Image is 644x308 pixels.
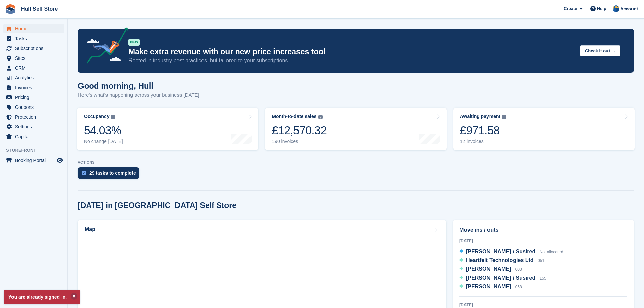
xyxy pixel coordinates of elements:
[15,122,55,132] span: Settings
[3,102,64,112] a: menu
[272,123,327,137] div: £12,570.32
[466,257,534,263] span: Heartfelt Technologies Ltd
[78,91,199,99] p: Here's what's happening across your business [DATE]
[460,114,501,119] div: Awaiting payment
[459,302,627,308] div: [DATE]
[272,139,327,144] div: 190 invoices
[15,132,55,141] span: Capital
[15,156,55,165] span: Booking Portal
[613,5,619,12] img: Hull Self Store
[56,156,64,164] a: Preview store
[459,247,563,256] a: [PERSON_NAME] / Susired Not allocated
[3,53,64,63] a: menu
[3,34,64,43] a: menu
[459,274,546,283] a: [PERSON_NAME] / Susired 155
[82,171,86,175] img: task-75834270c22a3079a89374b754ae025e5fb1db73e45f91037f5363f120a921f8.svg
[597,5,606,12] span: Help
[81,27,128,66] img: price-adjustments-announcement-icon-8257ccfd72463d97f412b2fc003d46551f7dbcb40ab6d574587a9cd5c0d94...
[89,170,136,176] div: 29 tasks to complete
[466,284,511,289] span: [PERSON_NAME]
[3,122,64,132] a: menu
[78,167,143,182] a: 29 tasks to complete
[128,57,575,64] p: Rooted in industry best practices, but tailored to your subscriptions.
[460,139,506,144] div: 12 invoices
[3,44,64,53] a: menu
[459,283,522,291] a: [PERSON_NAME] 058
[78,81,199,90] h1: Good morning, Hull
[84,123,123,137] div: 54.03%
[15,53,55,63] span: Sites
[3,73,64,82] a: menu
[15,93,55,102] span: Pricing
[466,248,535,254] span: [PERSON_NAME] / Susired
[15,24,55,33] span: Home
[15,73,55,82] span: Analytics
[15,34,55,43] span: Tasks
[84,139,123,144] div: No change [DATE]
[15,63,55,73] span: CRM
[6,147,67,154] span: Storefront
[3,24,64,33] a: menu
[15,112,55,122] span: Protection
[3,132,64,141] a: menu
[459,265,522,274] a: [PERSON_NAME] 003
[5,4,16,14] img: stora-icon-8386f47178a22dfd0bd8f6a31ec36ba5ce8667c1dd55bd0f319d3a0aa187defe.svg
[502,115,506,119] img: icon-info-grey-7440780725fd019a000dd9b08b2336e03edf1995a4989e88bcd33f0948082b44.svg
[15,83,55,92] span: Invoices
[15,44,55,53] span: Subscriptions
[15,102,55,112] span: Coupons
[580,45,620,56] button: Check it out →
[459,238,627,244] div: [DATE]
[466,266,511,272] span: [PERSON_NAME]
[538,258,544,263] span: 051
[78,160,634,165] p: ACTIONS
[272,114,316,119] div: Month-to-date sales
[564,5,577,12] span: Create
[459,256,544,265] a: Heartfelt Technologies Ltd 051
[18,3,61,15] a: Hull Self Store
[78,201,236,210] h2: [DATE] in [GEOGRAPHIC_DATA] Self Store
[3,63,64,73] a: menu
[460,123,506,137] div: £971.58
[3,156,64,165] a: menu
[111,115,115,119] img: icon-info-grey-7440780725fd019a000dd9b08b2336e03edf1995a4989e88bcd33f0948082b44.svg
[318,115,323,119] img: icon-info-grey-7440780725fd019a000dd9b08b2336e03edf1995a4989e88bcd33f0948082b44.svg
[620,6,638,13] span: Account
[4,290,80,304] p: You are already signed in.
[540,276,546,281] span: 155
[515,267,522,272] span: 003
[3,93,64,102] a: menu
[265,108,446,150] a: Month-to-date sales £12,570.32 190 invoices
[3,112,64,122] a: menu
[459,226,627,234] h2: Move ins / outs
[3,83,64,92] a: menu
[77,108,258,150] a: Occupancy 54.03% No change [DATE]
[453,108,635,150] a: Awaiting payment £971.58 12 invoices
[84,114,109,119] div: Occupancy
[540,250,563,254] span: Not allocated
[128,39,140,46] div: NEW
[85,226,95,232] h2: Map
[128,47,575,57] p: Make extra revenue with our new price increases tool
[515,285,522,289] span: 058
[466,275,535,281] span: [PERSON_NAME] / Susired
